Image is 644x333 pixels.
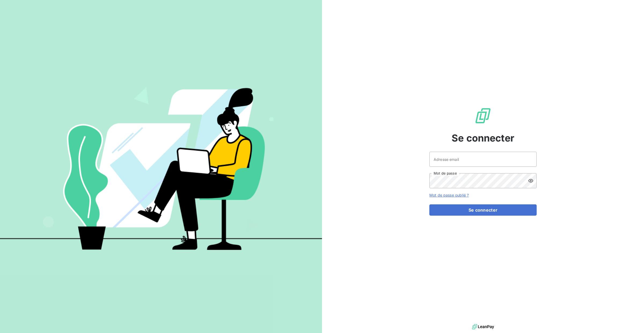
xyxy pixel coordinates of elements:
[474,107,492,124] img: Logo LeanPay
[472,323,494,331] img: logo
[452,131,514,145] span: Se connecter
[429,204,537,216] button: Se connecter
[429,152,537,167] input: placeholder
[429,193,469,197] a: Mot de passe oublié ?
